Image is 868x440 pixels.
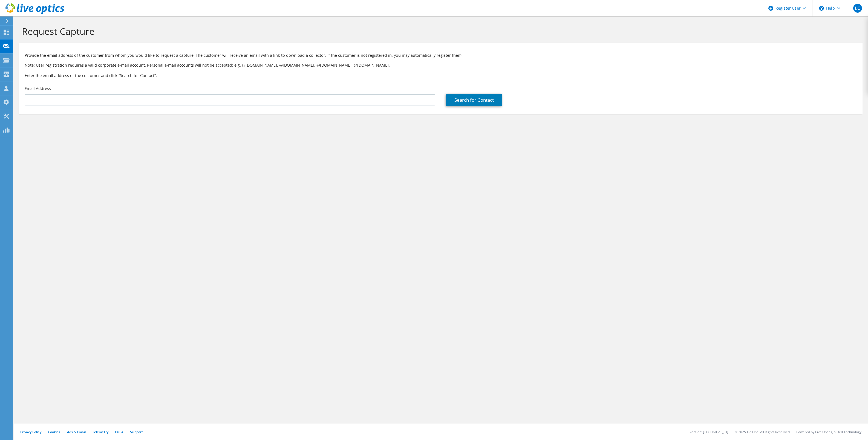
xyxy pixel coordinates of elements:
a: Telemetry [92,430,108,434]
a: Ads & Email [67,430,86,434]
h1: Request Capture [22,25,857,37]
label: Email Address [25,86,51,91]
p: Note: User registration requires a valid corporate e-mail account. Personal e-mail accounts will ... [25,62,857,68]
p: Provide the email address of the customer from whom you would like to request a capture. The cust... [25,52,857,58]
a: Support [130,430,143,434]
a: Privacy Policy [20,430,41,434]
li: © 2025 Dell Inc. All Rights Reserved [735,430,790,434]
span: LC [853,4,862,13]
li: Version: [TECHNICAL_ID] [690,430,728,434]
svg: \n [819,6,824,11]
a: Search for Contact [446,94,502,106]
a: Cookies [48,430,60,434]
h3: Enter the email address of the customer and click “Search for Contact”. [25,72,857,78]
a: EULA [115,430,123,434]
li: Powered by Live Optics, a Dell Technology [796,430,861,434]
